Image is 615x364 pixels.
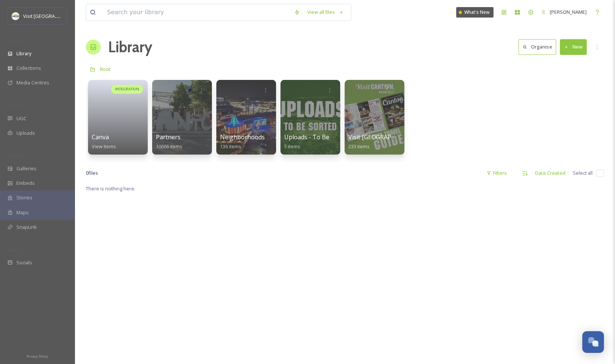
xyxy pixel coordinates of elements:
[537,5,590,19] a: [PERSON_NAME]
[16,209,29,216] span: Maps
[7,248,22,253] span: SOCIALS
[348,134,469,150] a: Visit [GEOGRAPHIC_DATA] - Internal Assets233 items
[220,143,241,150] span: 136 items
[103,4,290,21] input: Search your library
[92,143,116,150] span: View Items
[16,115,26,122] span: UGC
[100,66,111,72] span: Root
[7,38,21,44] span: MEDIA
[86,76,150,155] a: INTEGRATIONCanvaView Items
[86,185,135,192] span: There is nothing here.
[156,133,181,141] span: Partners
[518,39,560,55] a: Organise
[12,12,19,20] img: download.jpeg
[518,39,556,55] button: Organise
[220,133,295,141] span: Neighborhoods & Regions
[220,134,295,150] a: Neighborhoods & Regions136 items
[348,133,469,141] span: Visit [GEOGRAPHIC_DATA] - Internal Assets
[108,36,152,58] a: Library
[16,130,35,137] span: Uploads
[156,143,182,150] span: 10666 items
[16,65,41,72] span: Collections
[456,7,493,18] a: What's New
[16,259,32,266] span: Socials
[92,133,109,141] span: Canva
[7,103,23,109] span: COLLECT
[16,50,31,57] span: Library
[86,169,98,177] span: 0 file s
[16,224,37,231] span: SnapLink
[16,79,49,86] span: Media Centres
[26,351,48,360] a: Privacy Policy
[483,166,511,180] div: Filters
[284,143,300,150] span: 5 items
[531,166,569,180] div: Date Created
[100,65,111,74] a: Root
[348,143,370,150] span: 233 items
[16,165,37,172] span: Galleries
[582,331,604,353] button: Open Chat
[115,87,139,92] span: INTEGRATION
[560,39,587,55] button: New
[23,12,81,19] span: Visit [GEOGRAPHIC_DATA]
[573,169,593,177] span: Select all
[156,134,182,150] a: Partners10666 items
[304,5,347,19] a: View all files
[550,9,587,15] span: [PERSON_NAME]
[26,354,48,359] span: Privacy Policy
[284,133,349,141] span: Uploads - To Be Sorted
[7,153,25,159] span: WIDGETS
[284,134,349,150] a: Uploads - To Be Sorted5 items
[16,194,32,201] span: Stories
[16,180,35,187] span: Embeds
